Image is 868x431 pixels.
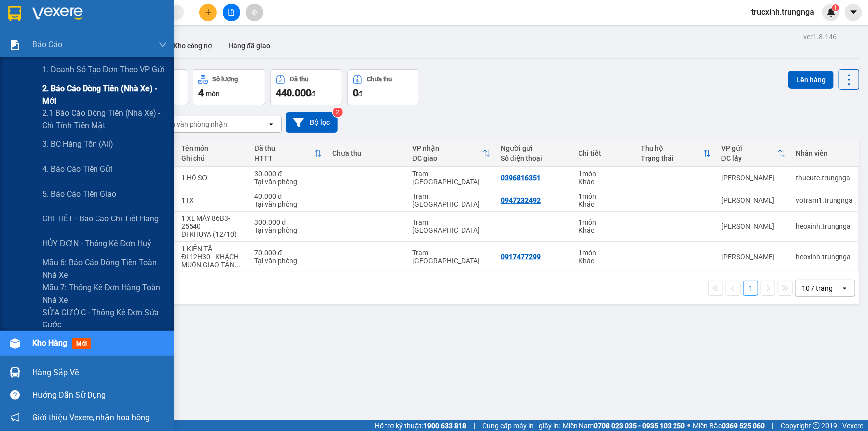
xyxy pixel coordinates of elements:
[412,144,483,152] div: VP nhận
[796,174,853,182] div: thucute.trungnga
[181,154,244,162] div: Ghi chú
[579,226,631,234] div: Khác
[251,9,258,16] span: aim
[772,420,773,431] span: |
[10,367,20,378] img: warehouse-icon
[159,119,227,129] div: Chọn văn phòng nhận
[254,249,322,257] div: 70.000 đ
[641,144,703,152] div: Thu hộ
[254,200,322,208] div: Tại văn phòng
[165,34,220,58] button: Kho công nợ
[579,249,631,257] div: 1 món
[10,338,20,349] img: warehouse-icon
[228,9,235,16] span: file-add
[796,222,853,230] div: heoxinh.trungnga
[42,188,116,200] span: 5. Báo cáo tiền giao
[827,8,836,17] img: icon-new-feature
[796,253,853,261] div: heoxinh.trungnga
[802,283,833,293] div: 10 / trang
[32,338,67,348] span: Kho hàng
[181,253,244,269] div: ĐI 12H30 - KHÁCH MUỐN GIAO TẬN NƠI
[743,281,758,296] button: 1
[199,4,217,21] button: plus
[181,245,244,253] div: 1 KIỆN TĂ
[254,154,314,162] div: HTTT
[223,4,240,21] button: file-add
[32,38,62,51] span: Báo cáo
[482,420,560,431] span: Cung cấp máy in - giấy in:
[159,41,167,49] span: down
[353,87,358,99] span: 0
[42,213,159,225] span: CHI TIẾT - Báo cáo chi tiết hàng
[254,218,322,226] div: 300.000 đ
[332,149,402,157] div: Chưa thu
[42,281,167,306] span: Mẫu 7: Thống kê đơn hàng toàn nhà xe
[407,140,496,167] th: Toggle SortBy
[198,87,204,99] span: 4
[42,163,112,175] span: 4. Báo cáo tiền gửi
[358,90,362,98] span: đ
[181,230,244,238] div: ĐI KHUYA (12/10)
[849,8,858,17] span: caret-down
[501,196,541,204] div: 0947232492
[254,257,322,265] div: Tại văn phòng
[246,4,263,21] button: aim
[32,411,150,424] span: Giới thiệu Vexere, nhận hoa hồng
[235,261,241,269] span: ...
[254,170,322,178] div: 30.000 đ
[286,112,338,133] button: Bộ lọc
[796,196,853,204] div: votram1.trungnga
[845,4,862,21] button: caret-down
[501,174,541,182] div: 0396816351
[412,192,491,208] div: Trạm [GEOGRAPHIC_DATA]
[579,149,631,157] div: Chi tiết
[579,178,631,186] div: Khác
[579,257,631,265] div: Khác
[193,69,265,105] button: Số lượng4món
[213,76,238,83] div: Số lượng
[412,249,491,265] div: Trạm [GEOGRAPHIC_DATA]
[579,170,631,178] div: 1 món
[501,154,569,162] div: Số điện thoại
[42,82,167,107] span: 2. Báo cáo dòng tiền (nhà xe) - mới
[42,256,167,281] span: Mẫu 6: Báo cáo dòng tiền toàn nhà xe
[796,149,853,157] div: Nhân viên
[423,422,466,430] strong: 1900 633 818
[641,154,703,162] div: Trạng thái
[42,63,165,76] span: 1. Doanh số tạo đơn theo VP gửi
[841,284,849,292] svg: open
[594,422,685,430] strong: 0708 023 035 - 0935 103 250
[832,4,839,11] sup: 1
[290,76,308,83] div: Đã thu
[788,71,834,89] button: Lên hàng
[721,253,786,261] div: [PERSON_NAME]
[721,222,786,230] div: [PERSON_NAME]
[721,154,778,162] div: ĐC lấy
[8,6,21,21] img: logo-vxr
[10,413,20,422] span: notification
[42,306,167,331] span: SỬA CƯỚC - Thống kê đơn sửa cước
[693,420,765,431] span: Miền Bắc
[474,420,475,431] span: |
[375,420,466,431] span: Hỗ trợ kỹ thuật:
[10,40,20,50] img: solution-icon
[501,144,569,152] div: Người gửi
[743,6,822,18] span: trucxinh.trungnga
[32,365,167,380] div: Hàng sắp về
[412,218,491,234] div: Trạm [GEOGRAPHIC_DATA]
[254,178,322,186] div: Tại văn phòng
[205,9,212,16] span: plus
[206,90,220,98] span: món
[579,218,631,226] div: 1 món
[636,140,716,167] th: Toggle SortBy
[181,174,244,182] div: 1 HỒ SƠ
[333,108,343,117] sup: 2
[721,174,786,182] div: [PERSON_NAME]
[270,69,342,105] button: Đã thu440.000đ
[347,69,419,105] button: Chưa thu0đ
[220,34,278,58] button: Hàng đã giao
[311,90,315,98] span: đ
[579,200,631,208] div: Khác
[501,253,541,261] div: 0917477299
[276,87,311,99] span: 440.000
